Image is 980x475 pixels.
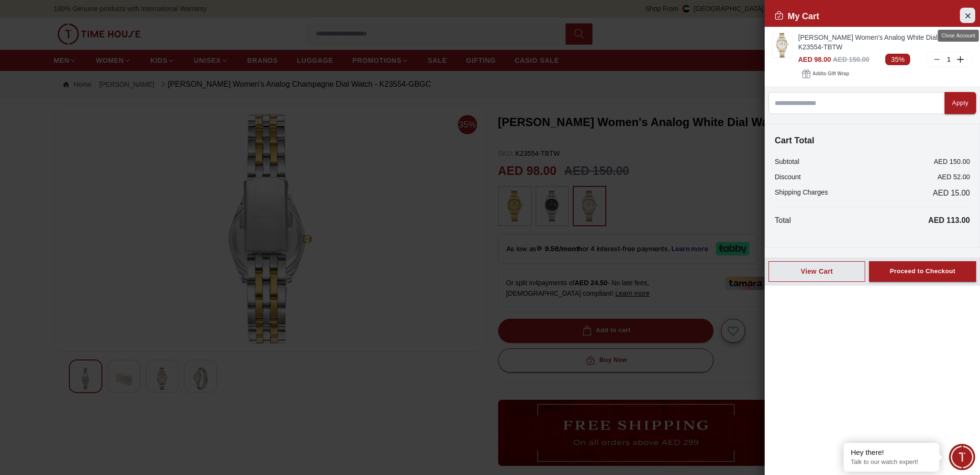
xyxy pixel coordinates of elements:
a: [PERSON_NAME] Women's Analog White Dial Watch - K23554-TBTW [798,33,972,52]
button: Addto Gift Wrap [798,67,853,81]
h4: Cart Total [775,134,970,147]
div: Proceed to Checkout [890,266,955,277]
p: Total [775,215,791,226]
button: Close Account [960,8,975,23]
h2: My Cart [774,10,819,23]
p: Talk to our watch expert! [851,458,932,466]
button: Proceed to Checkout [869,261,976,282]
p: 1 [945,55,953,64]
button: View Cart [768,261,865,282]
p: Shipping Charges [775,187,828,199]
p: AED 150.00 [934,157,970,166]
div: Apply [952,98,969,109]
p: Subtotal [775,157,799,166]
div: Chat Widget [949,444,975,470]
span: AED 15.00 [933,187,970,199]
span: AED 150.00 [833,56,869,63]
p: AED 113.00 [928,215,970,226]
button: Apply [945,92,976,114]
div: Hey there! [851,448,932,457]
span: Add to Gift Wrap [813,69,849,79]
span: AED 98.00 [798,56,831,63]
p: Discount [775,172,801,182]
img: ... [773,33,792,58]
div: Close Account [938,30,979,42]
span: 35% [885,54,910,65]
p: AED 52.00 [937,172,970,182]
div: View Cart [777,266,857,276]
